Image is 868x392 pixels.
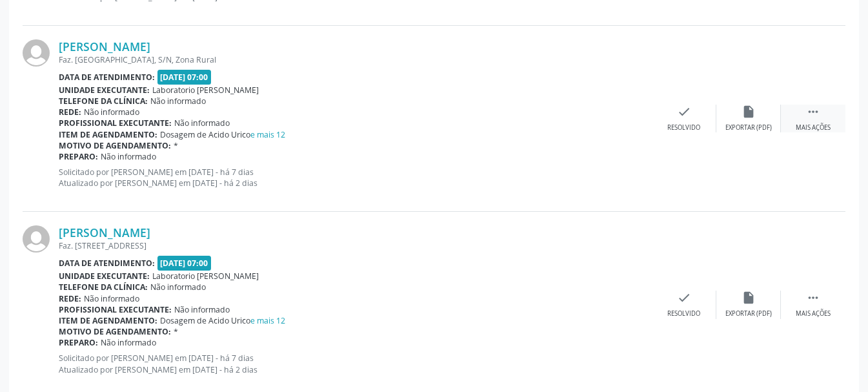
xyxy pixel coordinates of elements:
div: Exportar (PDF) [725,123,772,132]
span: Não informado [150,282,206,293]
i: insert_drive_file [742,105,756,119]
span: Laboratorio [PERSON_NAME] [152,271,259,282]
i: insert_drive_file [742,291,756,305]
i:  [806,105,820,119]
b: Profissional executante: [59,304,172,315]
p: Solicitado por [PERSON_NAME] em [DATE] - há 7 dias Atualizado por [PERSON_NAME] em [DATE] - há 2 ... [59,167,652,189]
a: [PERSON_NAME] [59,225,150,240]
div: Resolvido [667,309,700,318]
i: check [677,105,691,119]
span: Não informado [101,151,156,162]
b: Rede: [59,293,81,304]
span: Laboratorio [PERSON_NAME] [152,85,259,96]
b: Item de agendamento: [59,129,157,140]
b: Motivo de agendamento: [59,326,171,337]
span: Não informado [150,96,206,107]
b: Item de agendamento: [59,315,157,326]
a: [PERSON_NAME] [59,39,150,54]
i:  [806,291,820,305]
b: Rede: [59,107,81,118]
b: Motivo de agendamento: [59,140,171,151]
div: Exportar (PDF) [725,309,772,318]
a: e mais 12 [250,129,285,140]
b: Data de atendimento: [59,258,155,269]
div: Resolvido [667,123,700,132]
div: Faz. [GEOGRAPHIC_DATA], S/N, Zona Rural [59,54,652,65]
span: [DATE] 07:00 [157,70,212,85]
b: Telefone da clínica: [59,96,148,107]
a: e mais 12 [250,315,285,326]
span: Não informado [174,118,230,129]
span: Dosagem de Acido Urico [160,129,285,140]
b: Unidade executante: [59,85,150,96]
b: Unidade executante: [59,271,150,282]
b: Data de atendimento: [59,72,155,83]
div: Mais ações [796,123,831,132]
span: Não informado [84,293,139,304]
img: img [23,225,50,253]
div: Faz. [STREET_ADDRESS] [59,240,652,251]
i: check [677,291,691,305]
span: Não informado [174,304,230,315]
p: Solicitado por [PERSON_NAME] em [DATE] - há 7 dias Atualizado por [PERSON_NAME] em [DATE] - há 2 ... [59,353,652,375]
b: Preparo: [59,151,98,162]
span: [DATE] 07:00 [157,256,212,271]
b: Preparo: [59,337,98,348]
span: Não informado [101,337,156,348]
b: Telefone da clínica: [59,282,148,293]
span: Não informado [84,107,139,118]
div: Mais ações [796,309,831,318]
img: img [23,39,50,67]
span: Dosagem de Acido Urico [160,315,285,326]
b: Profissional executante: [59,118,172,129]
